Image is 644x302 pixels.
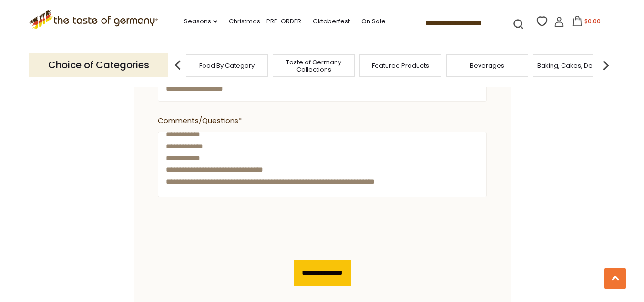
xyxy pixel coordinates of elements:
a: Baking, Cakes, Desserts [537,62,611,69]
span: Comments/Questions [158,115,482,127]
p: Choice of Categories [29,53,168,77]
a: Food By Category [199,62,255,69]
span: $0.00 [584,17,601,25]
a: Featured Products [372,62,429,69]
a: Christmas - PRE-ORDER [229,16,301,27]
input: Email Address* [158,75,487,102]
button: $0.00 [566,16,607,30]
a: Beverages [470,62,504,69]
img: previous arrow [168,56,187,75]
textarea: Comments/Questions* [158,132,487,197]
a: Taste of Germany Collections [276,59,352,73]
img: next arrow [596,56,615,75]
a: Oktoberfest [313,16,350,27]
iframe: reCAPTCHA [158,210,303,248]
a: On Sale [361,16,386,27]
a: Seasons [184,16,217,27]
